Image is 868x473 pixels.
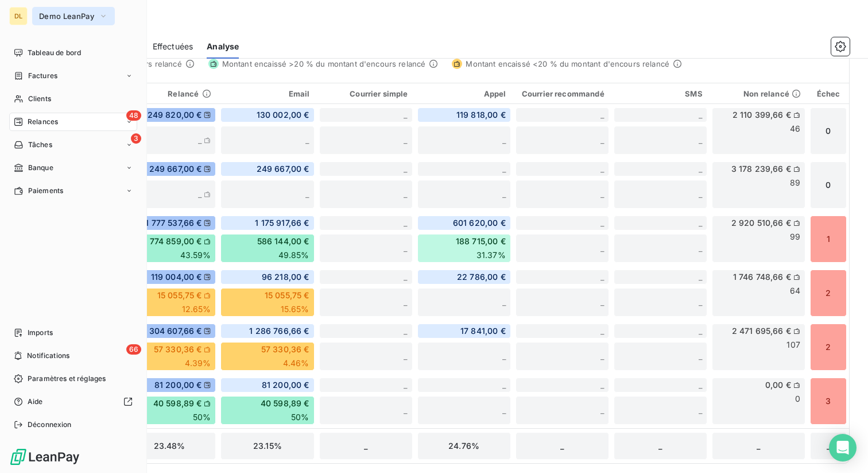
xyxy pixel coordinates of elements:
span: 12.65% [182,303,211,315]
span: _ [699,110,702,120]
span: 46 [790,123,800,134]
span: Tableau de bord [28,48,81,58]
span: _ [600,110,604,120]
div: 23.48% [123,432,216,460]
span: _ [404,380,407,390]
div: Open Intercom Messenger [829,434,857,462]
span: 81 200,00 € [154,379,202,391]
span: _ [502,380,506,390]
span: _ [600,297,604,307]
span: Montant encaissé <20 % du montant d'encours relancé [466,59,669,68]
span: _ [699,326,702,336]
span: 2 110 399,66 € [733,109,791,121]
span: _ [502,351,506,361]
span: Paramètres et réglages [28,374,106,384]
span: _ [502,405,506,415]
span: 49.85% [278,249,309,261]
span: 3 [131,133,141,144]
span: 586 144,00 € [257,236,309,247]
span: _ [502,297,506,307]
span: 31.37% [476,249,506,261]
span: 0,00 € [765,379,791,391]
span: 1 777 537,66 € [145,217,201,229]
span: _ [600,135,604,145]
span: 57 330,36 € [154,344,202,355]
span: _ [699,243,702,253]
span: _ [404,110,407,120]
div: _ [319,432,413,460]
span: 99 [790,231,800,243]
span: Aide [28,397,43,407]
a: Aide [9,393,137,411]
div: DL [9,7,28,25]
span: _ [305,135,309,145]
span: 50% [193,412,211,423]
span: _ [404,405,407,415]
div: _ [516,432,609,460]
span: _ [699,272,702,282]
span: SMS [685,89,702,98]
span: 1 175 917,66 € [255,217,309,229]
span: 1 746 748,66 € [733,271,791,283]
div: _ [712,432,805,460]
span: _ [404,135,407,145]
span: Clients [28,94,51,104]
span: 119 004,00 € [151,271,202,283]
span: 601 620,00 € [453,217,506,229]
span: _ [699,380,702,390]
span: _ [404,326,407,336]
span: 188 715,00 € [456,236,506,247]
div: 24.76% [417,432,511,460]
span: 2 920 510,66 € [731,217,791,229]
span: _ [699,351,702,361]
span: 249 667,00 € [257,163,309,175]
span: _ [404,218,407,228]
span: 89 [790,177,800,189]
span: 249 667,00 € [149,163,202,175]
span: _ [198,189,201,199]
span: _ [699,189,702,199]
span: _ [600,351,604,361]
span: _ [404,189,407,199]
span: _ [699,405,702,415]
span: 40 598,89 € [153,398,202,409]
span: _ [600,243,604,253]
div: _ [810,432,847,460]
span: _ [305,189,309,199]
span: _ [502,135,506,145]
span: _ [404,297,407,307]
div: Relancé [127,89,211,98]
span: 107 [786,339,800,351]
span: Appel [484,89,506,98]
div: 23.15% [220,432,314,460]
span: 4.39% [185,357,211,369]
span: 4.46% [283,357,309,369]
span: _ [600,380,604,390]
span: _ [404,164,407,174]
span: 50% [291,412,309,423]
span: _ [600,326,604,336]
span: _ [600,189,604,199]
span: Demo LeanPay [39,11,94,21]
span: _ [198,135,201,145]
span: Montant encaissé >20 % du montant d'encours relancé [222,59,426,68]
div: Non relancé [716,89,801,98]
span: 3 178 239,66 € [731,163,791,175]
span: _ [600,164,604,174]
span: _ [699,164,702,174]
span: Email [289,89,310,98]
span: _ [404,351,407,361]
span: Analyse [207,41,239,52]
span: 15 055,75 € [157,290,202,301]
div: 3 [810,378,847,425]
div: Échec [815,89,842,98]
span: 40 598,89 € [261,398,309,409]
div: 2 [810,270,847,317]
span: 249 820,00 € [148,109,202,121]
span: Courrier recommandé [522,89,604,98]
span: 2 471 695,66 € [732,325,791,337]
span: _ [600,272,604,282]
span: 1 286 766,66 € [249,325,309,337]
span: _ [600,218,604,228]
span: _ [502,164,506,174]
